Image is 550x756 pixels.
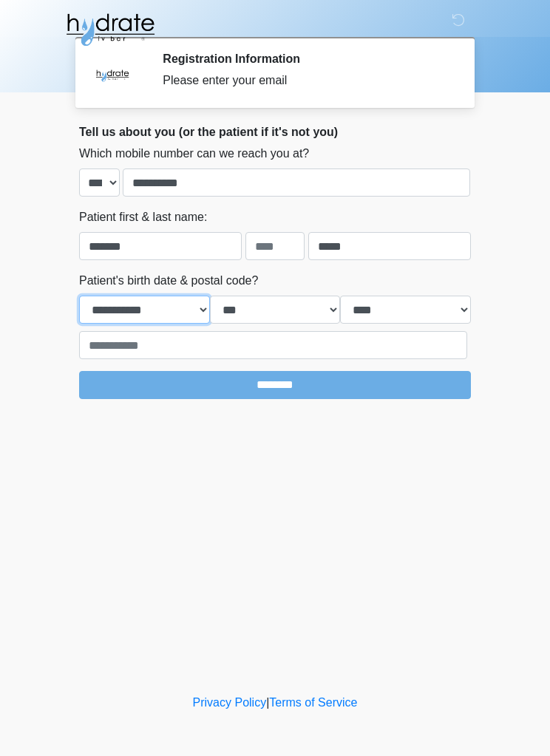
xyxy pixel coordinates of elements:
a: Terms of Service [269,696,357,709]
h2: Tell us about you (or the patient if it's not you) [79,125,471,139]
img: Agent Avatar [90,52,135,96]
div: Please enter your email [163,72,449,89]
label: Patient's birth date & postal code? [79,272,258,290]
a: | [266,696,269,709]
a: Privacy Policy [193,696,267,709]
label: Patient first & last name: [79,208,207,226]
img: Hydrate IV Bar - Glendale Logo [64,11,156,48]
label: Which mobile number can we reach you at? [79,145,309,163]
